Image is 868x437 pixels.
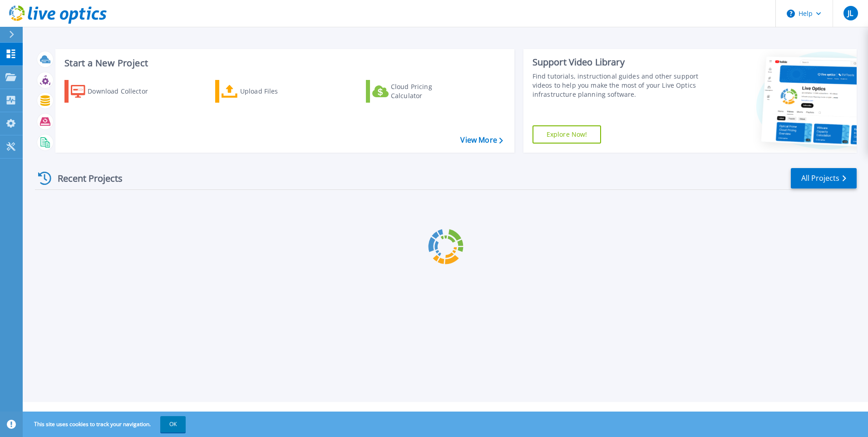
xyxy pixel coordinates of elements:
[533,72,702,99] div: Find tutorials, instructional guides and other support videos to help you make the most of your L...
[460,136,503,144] a: View More
[533,125,602,144] a: Explore Now!
[240,82,313,100] div: Upload Files
[391,82,464,100] div: Cloud Pricing Calculator
[88,82,160,100] div: Download Collector
[64,58,503,68] h3: Start a New Project
[160,416,186,432] button: OK
[533,56,702,68] div: Support Video Library
[215,80,316,103] a: Upload Files
[366,80,467,103] a: Cloud Pricing Calculator
[35,167,135,189] div: Recent Projects
[25,416,186,432] span: This site uses cookies to track your navigation.
[848,10,853,17] span: JL
[64,80,166,103] a: Download Collector
[791,168,857,189] a: All Projects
